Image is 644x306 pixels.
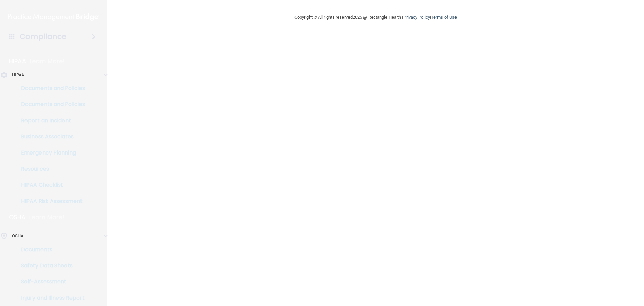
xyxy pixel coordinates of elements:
p: HIPAA [9,57,26,65]
p: Business Associates [4,133,96,140]
h4: Compliance [20,32,66,41]
p: OSHA [12,232,23,240]
a: Privacy Policy [403,15,430,20]
p: Resources [4,166,96,172]
p: Emergency Planning [4,149,96,156]
p: Learn More! [29,213,65,221]
a: Terms of Use [431,15,457,20]
p: OSHA [9,213,26,221]
p: HIPAA Risk Assessment [4,198,96,205]
p: Report an Incident [4,117,96,124]
div: Copyright © All rights reserved 2025 @ Rectangle Health | | [253,7,498,28]
p: Self-Assessment [4,278,96,285]
p: Documents [4,246,96,253]
p: HIPAA [12,71,24,79]
p: Safety Data Sheets [4,262,96,269]
p: Documents and Policies [4,101,96,108]
p: Injury and Illness Report [4,295,96,301]
img: PMB logo [8,10,99,24]
p: Documents and Policies [4,85,96,92]
p: HIPAA Checklist [4,182,96,188]
p: Learn More! [30,57,65,65]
